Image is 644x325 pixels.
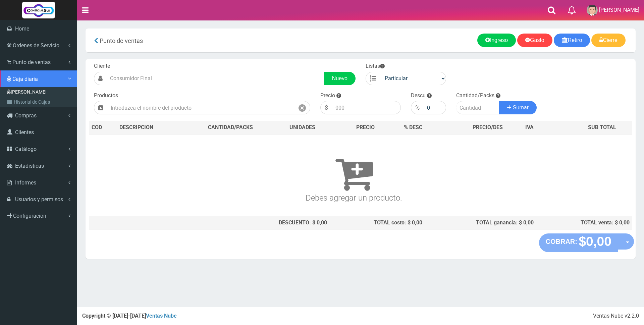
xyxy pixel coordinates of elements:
[456,101,499,114] input: Cantidad
[117,121,186,134] th: DES
[587,5,598,16] img: User Image
[588,124,616,131] span: SUB TOTAL
[513,105,529,110] span: Sumar
[89,121,117,134] th: COD
[324,72,356,85] a: Nuevo
[320,101,332,114] div: $
[332,101,401,114] input: 000
[546,238,577,245] strong: COBRAR:
[404,124,422,130] span: % DESC
[591,34,626,47] a: Cierre
[477,34,516,47] a: Ingreso
[146,313,177,319] a: Ventas Nube
[107,101,294,114] input: Introduzca el nombre del producto
[554,34,590,47] a: Retiro
[2,87,77,97] a: [PERSON_NAME]
[129,124,153,130] span: CRIPCION
[186,121,275,134] th: CANTIDAD/PACKS
[275,121,330,134] th: UNIDADES
[517,34,552,47] a: Gasto
[579,234,611,249] strong: $0,00
[82,313,177,319] strong: Copyright © [DATE]-[DATE]
[539,233,619,252] button: COBRAR: $0,00
[94,92,118,100] label: Productos
[15,112,37,119] span: Compras
[473,124,503,130] span: PRECIO/DES
[15,163,44,169] span: Estadisticas
[94,62,110,70] label: Cliente
[411,101,424,114] div: %
[320,92,335,100] label: Precio
[539,219,630,227] div: TOTAL venta: $ 0,00
[107,72,324,85] input: Consumidor Final
[356,124,375,131] span: PRECIO
[599,7,639,13] span: [PERSON_NAME]
[499,101,537,114] button: Sumar
[92,144,616,202] h3: Debes agregar un producto.
[15,146,37,152] span: Catálogo
[13,213,46,219] span: Configuración
[593,312,639,320] div: Ventas Nube v2.2.0
[15,179,36,186] span: Informes
[332,219,422,227] div: TOTAL costo: $ 0,00
[100,37,143,44] span: Punto de ventas
[424,101,446,114] input: 000
[15,196,63,203] span: Usuarios y permisos
[2,97,77,107] a: Historial de Cajas
[366,62,385,70] label: Listas
[456,92,494,100] label: Cantidad/Packs
[525,124,534,130] span: IVA
[13,42,59,49] span: Ordenes de Servicio
[189,219,327,227] div: DESCUENTO: $ 0,00
[22,2,55,18] img: Logo grande
[12,76,38,82] span: Caja diaria
[428,219,534,227] div: TOTAL ganancia: $ 0,00
[12,59,51,65] span: Punto de ventas
[15,25,29,32] span: Home
[15,129,34,136] span: Clientes
[411,92,426,100] label: Descu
